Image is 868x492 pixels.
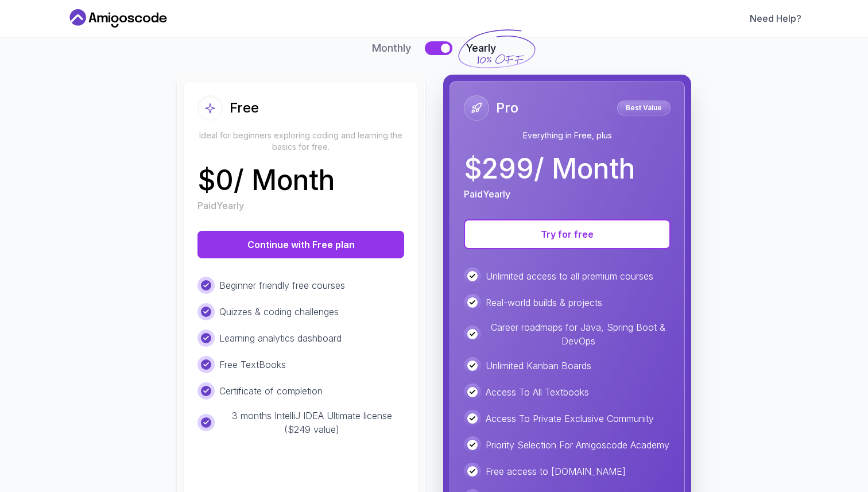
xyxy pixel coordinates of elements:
p: Learning analytics dashboard [219,331,342,345]
p: Everything in Free, plus [464,130,671,141]
p: Free TextBooks [219,358,286,371]
p: Unlimited access to all premium courses [486,269,653,283]
p: Access To All Textbooks [486,385,589,399]
p: Real-world builds & projects [486,296,602,309]
p: Career roadmaps for Java, Spring Boot & DevOps [486,320,671,348]
p: Priority Selection For Amigoscode Academy [486,438,669,452]
p: $ 0 / Month [197,166,335,194]
p: Best Value [619,102,669,114]
span: Monthly [372,40,411,56]
p: Unlimited Kanban Boards [486,359,591,373]
h2: Free [230,99,259,117]
p: Ideal for beginners exploring coding and learning the basics for free. [197,130,404,153]
p: Certificate of completion [219,384,323,398]
h2: Pro [496,99,518,117]
p: Beginner friendly free courses [219,278,345,292]
p: $ 299 / Month [464,155,635,183]
p: Quizzes & coding challenges [219,305,339,319]
p: Free access to [DOMAIN_NAME] [486,464,626,478]
button: Try for free [464,219,671,249]
button: Continue with Free plan [197,231,404,258]
p: 3 months IntelliJ IDEA Ultimate license ($249 value) [219,409,404,436]
a: Need Help? [750,11,801,25]
p: Access To Private Exclusive Community [486,412,654,425]
p: Paid Yearly [464,187,510,201]
p: Paid Yearly [197,199,244,212]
